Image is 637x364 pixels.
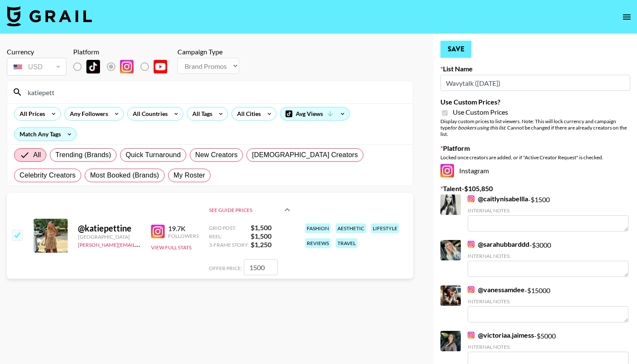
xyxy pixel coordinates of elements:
[440,118,630,137] div: Display custom prices to list viewers. Note: This will lock currency and campaign type . Cannot b...
[251,232,292,240] strong: $ 1,500
[209,233,249,240] span: Reel:
[7,56,66,77] div: Currency is locked to USD
[305,223,331,233] div: fashion
[251,223,292,232] strong: $ 1,500
[168,233,199,239] div: Followers
[305,238,331,248] div: reviews
[209,225,249,231] span: Grid Post:
[468,285,525,294] a: @vanessamdee
[468,332,474,339] img: Instagram
[453,108,508,116] span: Use Custom Prices
[7,6,92,26] img: Grail Talent
[209,242,249,248] span: 3-Frame Story:
[468,286,474,293] img: Instagram
[209,265,242,271] span: Offer Price:
[55,150,111,160] span: Trending (Brands)
[450,124,505,131] em: for bookers using this list
[23,85,408,99] input: Search by User Name
[440,164,630,178] div: Instagram
[468,195,628,231] div: - $ 1500
[90,170,159,181] span: Most Booked (Brands)
[78,234,141,240] div: [GEOGRAPHIC_DATA]
[280,107,349,120] div: Avg Views
[20,170,76,181] span: Celebrity Creators
[468,344,628,350] div: Internal Notes:
[440,41,471,58] button: Save
[177,48,239,56] div: Campaign Type
[244,259,278,275] input: 1,500
[440,164,454,178] img: Instagram
[468,241,474,248] img: Instagram
[78,223,141,234] div: @ katiepettine
[336,238,357,248] div: travel
[7,48,66,56] div: Currency
[73,58,174,76] div: List locked to Instagram.
[73,48,174,56] div: Platform
[33,150,41,160] span: All
[251,240,292,249] strong: $ 1,250
[128,107,169,120] div: All Countries
[209,196,292,223] div: See Guide Prices
[232,107,263,120] div: All Cities
[174,170,205,181] span: My Roster
[151,244,191,251] button: View Full Stats
[468,253,628,259] div: Internal Notes:
[120,60,134,73] img: Instagram
[371,223,399,233] div: lifestyle
[14,128,76,141] div: Match Any Tags
[468,207,628,214] div: Internal Notes:
[187,107,214,120] div: All Tags
[209,223,292,249] div: See Guide Prices
[151,225,165,238] img: Instagram
[209,207,282,213] div: See Guide Prices
[440,184,630,193] label: Talent - $ 105,850
[468,298,628,305] div: Internal Notes:
[252,150,358,160] span: [DEMOGRAPHIC_DATA] Creators
[468,195,474,202] img: Instagram
[440,65,630,73] label: List Name
[78,240,204,248] a: [PERSON_NAME][EMAIL_ADDRESS][DOMAIN_NAME]
[86,60,100,73] img: TikTok
[9,59,65,74] div: USD
[440,98,630,106] label: Use Custom Prices?
[618,8,635,25] button: open drawer
[468,285,628,322] div: - $ 15000
[126,150,181,160] span: Quick Turnaround
[336,223,366,233] div: aesthetic
[468,331,534,339] a: @victoriaa.jaimess
[440,144,630,152] label: Platform
[195,150,238,160] span: New Creators
[468,240,628,277] div: - $ 3000
[168,224,199,233] div: 19.7K
[154,60,167,73] img: YouTube
[14,107,47,120] div: All Prices
[65,107,110,120] div: Any Followers
[468,240,529,248] a: @sarahubbarddd
[468,195,528,203] a: @caitlynisabellla
[440,154,630,161] div: Locked once creators are added, or if "Active Creator Request" is checked.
